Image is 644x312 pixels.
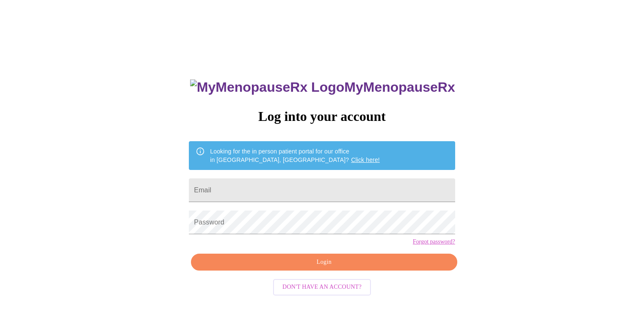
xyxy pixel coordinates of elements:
[189,109,455,124] h3: Log into your account
[201,257,447,268] span: Login
[282,282,362,293] span: Don't have an account?
[210,144,380,167] div: Looking for the in person patient portal for our office in [GEOGRAPHIC_DATA], [GEOGRAPHIC_DATA]?
[271,283,373,290] a: Don't have an account?
[191,254,457,271] button: Login
[190,79,455,95] h3: MyMenopauseRx
[351,156,380,163] a: Click here!
[413,238,455,245] a: Forgot password?
[273,279,371,296] button: Don't have an account?
[190,79,344,95] img: MyMenopauseRx Logo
